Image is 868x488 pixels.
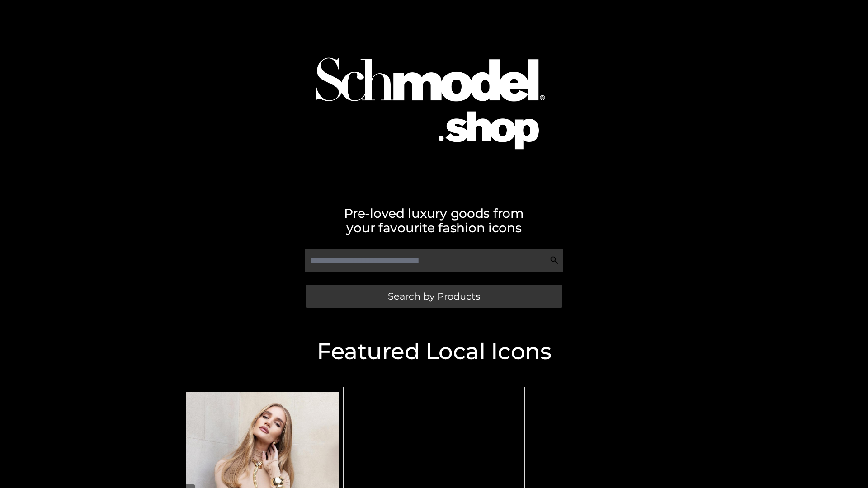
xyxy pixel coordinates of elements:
h2: Featured Local Icons​ [176,340,692,363]
h2: Pre-loved luxury goods from your favourite fashion icons [176,206,692,235]
a: Search by Products [306,285,562,308]
span: Search by Products [388,291,480,301]
img: Search Icon [550,256,559,265]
